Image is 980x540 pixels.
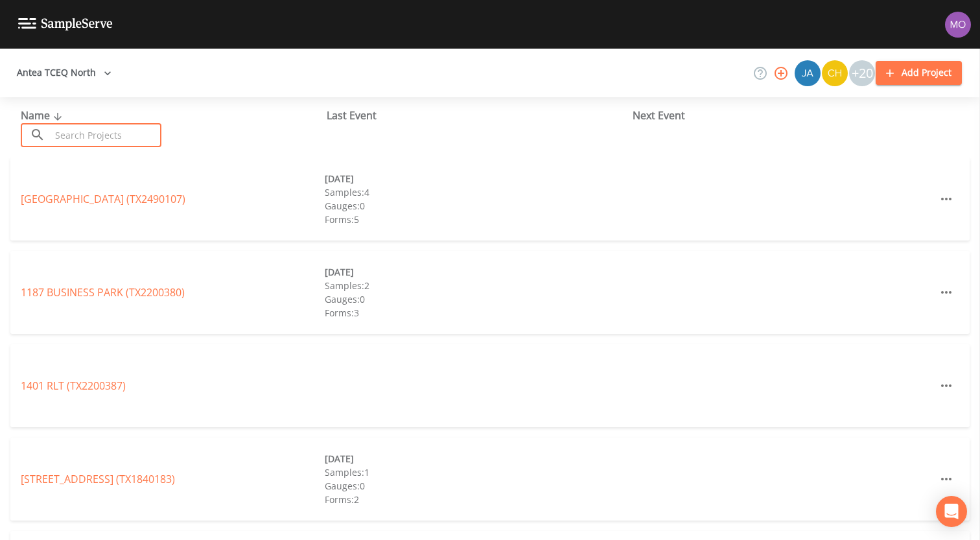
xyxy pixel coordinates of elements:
div: [DATE] [325,172,629,185]
button: Add Project [876,61,962,85]
div: [DATE] [325,452,629,465]
div: Forms: 3 [325,306,629,320]
div: Gauges: 0 [325,292,629,306]
div: Samples: 4 [325,185,629,199]
div: Samples: 2 [325,279,629,292]
button: Antea TCEQ North [12,61,117,85]
div: Charles Medina [821,60,848,86]
div: Gauges: 0 [325,479,629,493]
div: Next Event [633,108,939,123]
div: Samples: 1 [325,465,629,479]
img: 4e251478aba98ce068fb7eae8f78b90c [945,12,971,38]
div: James Whitmire [794,60,821,86]
div: Forms: 5 [325,213,629,226]
span: Name [21,108,65,123]
a: [GEOGRAPHIC_DATA] (TX2490107) [21,192,185,206]
a: 1187 BUSINESS PARK (TX2200380) [21,285,185,299]
div: Gauges: 0 [325,199,629,213]
div: Open Intercom Messenger [936,496,967,527]
input: Search Projects [51,123,161,147]
div: Last Event [327,108,633,123]
div: Forms: 2 [325,493,629,506]
a: 1401 RLT (TX2200387) [21,379,126,393]
img: logo [18,18,113,30]
img: c74b8b8b1c7a9d34f67c5e0ca157ed15 [822,60,848,86]
div: +20 [849,60,875,86]
a: [STREET_ADDRESS] (TX1840183) [21,472,175,486]
div: [DATE] [325,265,629,279]
img: 2e773653e59f91cc345d443c311a9659 [795,60,821,86]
